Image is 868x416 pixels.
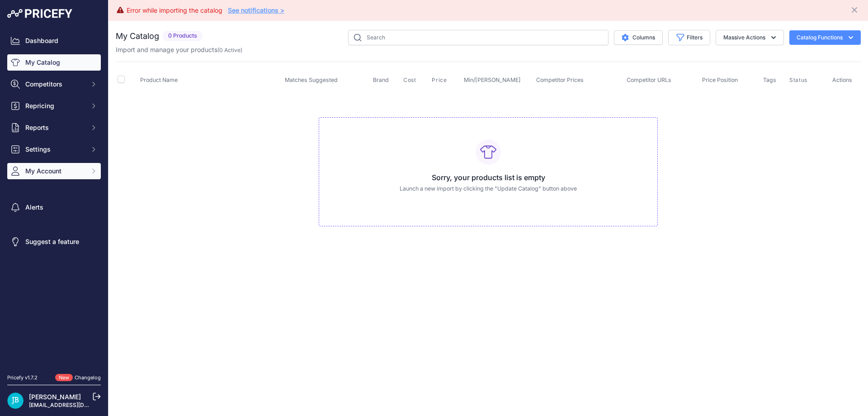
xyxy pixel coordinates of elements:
[348,30,609,45] input: Search
[614,30,663,45] button: Columns
[403,77,416,84] span: Cost
[716,30,784,45] button: Massive Actions
[7,141,101,158] button: Settings
[789,77,807,84] span: Status
[7,199,101,215] a: Alerts
[285,77,338,83] span: Matches Suggested
[25,167,85,176] span: My Account
[140,77,178,83] span: Product Name
[536,77,584,83] span: Competitor Prices
[326,172,650,183] h3: Sorry, your products list is empty
[55,374,73,382] span: New
[217,47,242,53] span: ( )
[7,9,72,18] img: Pricefy Logo
[75,374,101,381] a: Changelog
[116,30,159,43] h2: My Catalog
[7,76,101,92] button: Competitors
[219,47,241,53] a: 0 Active
[432,77,448,84] button: Price
[7,163,101,179] button: My Account
[163,31,203,41] span: 0 Products
[373,77,389,83] span: Brand
[668,30,710,45] button: Filters
[7,234,101,250] a: Suggest a feature
[627,77,671,83] span: Competitor URLs
[789,30,861,45] button: Catalog Functions
[127,6,222,15] div: Error while importing the catalog
[702,77,738,83] span: Price Position
[25,145,85,154] span: Settings
[432,77,447,84] span: Price
[228,6,284,14] a: See notifications >
[403,77,418,84] button: Cost
[7,54,101,71] a: My Catalog
[25,101,85,110] span: Repricing
[7,374,38,382] div: Pricefy v1.7.2
[7,120,101,136] button: Reports
[7,33,101,363] nav: Sidebar
[326,185,650,193] p: Launch a new import by clicking the "Update Catalog" button above
[7,98,101,114] button: Repricing
[7,33,101,49] a: Dashboard
[464,77,521,83] span: Min/[PERSON_NAME]
[116,45,242,54] p: Import and manage your products
[25,80,85,89] span: Competitors
[25,123,85,132] span: Reports
[763,77,776,83] span: Tags
[29,393,81,401] a: [PERSON_NAME]
[850,4,861,14] button: Close
[29,402,123,408] a: [EMAIL_ADDRESS][DOMAIN_NAME]
[832,77,852,83] span: Actions
[789,77,809,84] button: Status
